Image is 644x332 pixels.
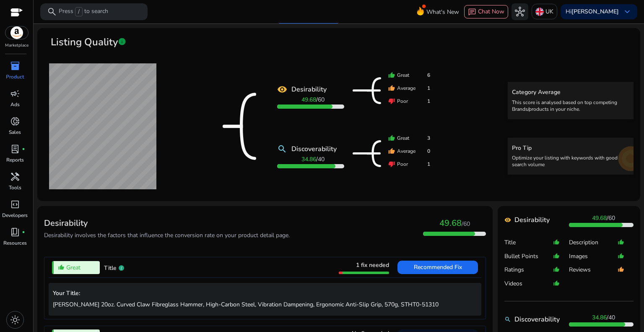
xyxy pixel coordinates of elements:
[388,147,430,155] div: Average
[512,145,629,152] h5: Pro Tip
[291,84,327,94] b: Desirability
[427,71,430,79] span: 6
[504,252,553,261] p: Bullet Points
[504,217,511,223] mat-icon: remove_red_eye
[5,42,29,49] p: Marketplace
[622,7,632,17] span: keyboard_arrow_down
[10,227,20,237] span: book_4
[464,5,508,18] button: chatChat Now
[3,239,27,247] p: Resources
[439,217,462,229] span: 49.68
[553,263,560,277] mat-icon: thumb_up_alt
[301,155,316,163] b: 34.86
[10,144,20,154] span: lab_profile
[10,315,20,325] span: light_mode
[22,230,25,234] span: fiber_manual_record
[104,264,117,272] span: Title
[504,266,553,274] p: Ratings
[388,161,395,167] mat-icon: thumb_down
[388,84,430,92] div: Average
[59,7,108,16] p: Press to search
[427,97,430,105] span: 1
[10,101,20,108] p: Ads
[9,128,21,136] p: Sales
[44,218,290,228] h3: Desirability
[66,263,80,272] span: Great
[618,235,624,249] mat-icon: thumb_up_alt
[566,9,619,15] p: Hi
[75,7,83,16] span: /
[618,263,624,277] mat-icon: thumb_up_alt
[512,99,629,112] p: This score is analysed based on top competing Brands/products in your niche.
[388,71,430,79] div: Great
[53,300,477,309] p: [PERSON_NAME] 20oz. Curved Claw Fibreglass Hammer, High-Carbon Steel, Vibration Dampening, Ergono...
[592,314,615,322] span: /
[427,84,430,92] span: 1
[388,85,395,91] mat-icon: thumb_up
[10,172,20,182] span: handyman
[53,290,477,297] h5: Your Title:
[10,199,20,209] span: code_blocks
[301,155,325,163] span: /
[545,4,553,19] p: UK
[2,212,28,219] p: Developers
[301,96,316,104] b: 49.68
[22,147,25,151] span: fiber_manual_record
[388,148,395,154] mat-icon: thumb_up
[504,316,511,323] mat-icon: search
[58,264,65,271] mat-icon: thumb_up_alt
[6,156,24,164] p: Reports
[277,84,287,94] mat-icon: remove_red_eye
[426,5,459,19] span: What's New
[608,214,615,222] span: 60
[462,220,470,228] span: /60
[9,184,21,191] p: Tools
[47,7,57,17] span: search
[592,314,607,322] b: 34.86
[569,266,618,274] p: Reviews
[618,249,624,263] mat-icon: thumb_up_alt
[592,214,607,222] b: 49.68
[388,160,430,168] div: Poor
[6,73,24,81] p: Product
[553,277,560,290] mat-icon: thumb_up_alt
[608,314,615,322] span: 40
[512,154,629,168] p: Optimize your listing with keywords with good search volume
[5,26,28,39] img: amazon.svg
[397,261,478,274] button: Recommended Fix
[318,155,325,163] span: 40
[512,3,528,20] button: hub
[592,214,615,222] span: /
[571,8,619,16] b: [PERSON_NAME]
[291,144,337,154] b: Discoverability
[504,238,553,247] p: Title
[553,235,560,249] mat-icon: thumb_up_alt
[535,8,544,16] img: uk.svg
[44,231,290,239] span: Desirability involves the factors that influence the conversion rate on your product detail page.
[514,314,560,324] b: Discoverability
[504,280,553,288] p: Videos
[514,215,550,225] b: Desirability
[388,134,430,142] div: Great
[569,238,618,247] p: Description
[10,61,20,71] span: inventory_2
[356,261,389,269] span: 1 fix needed
[10,116,20,126] span: donut_small
[301,96,325,104] span: /
[51,35,118,50] span: Listing Quality
[414,263,462,271] span: Recommended Fix
[478,8,504,16] span: Chat Now
[118,37,126,46] span: info
[318,96,325,104] span: 60
[553,249,560,263] mat-icon: thumb_up_alt
[427,160,430,168] span: 1
[277,144,287,154] mat-icon: search
[388,135,395,141] mat-icon: thumb_up
[388,72,395,78] mat-icon: thumb_up
[515,7,525,17] span: hub
[388,98,395,105] mat-icon: thumb_down
[10,89,20,99] span: campaign
[427,147,430,155] span: 0
[388,97,430,105] div: Poor
[468,8,476,16] span: chat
